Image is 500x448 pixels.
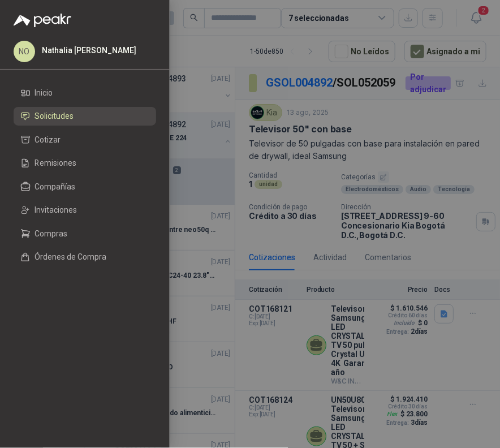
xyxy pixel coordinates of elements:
[14,130,156,149] a: Cotizar
[14,154,156,173] a: Remisiones
[35,252,107,261] span: Órdenes de Compra
[35,229,68,238] span: Compras
[35,88,53,97] span: Inicio
[35,135,61,144] span: Cotizar
[35,111,74,120] span: Solicitudes
[14,224,156,243] a: Compras
[14,107,156,126] a: Solicitudes
[14,83,156,102] a: Inicio
[14,177,156,196] a: Compañías
[14,201,156,220] a: Invitaciones
[35,182,76,191] span: Compañías
[42,46,136,54] p: Nathalia [PERSON_NAME]
[14,248,156,267] a: Órdenes de Compra
[14,14,71,27] img: Logo peakr
[14,41,35,62] div: NO
[35,205,77,214] span: Invitaciones
[35,158,77,167] span: Remisiones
